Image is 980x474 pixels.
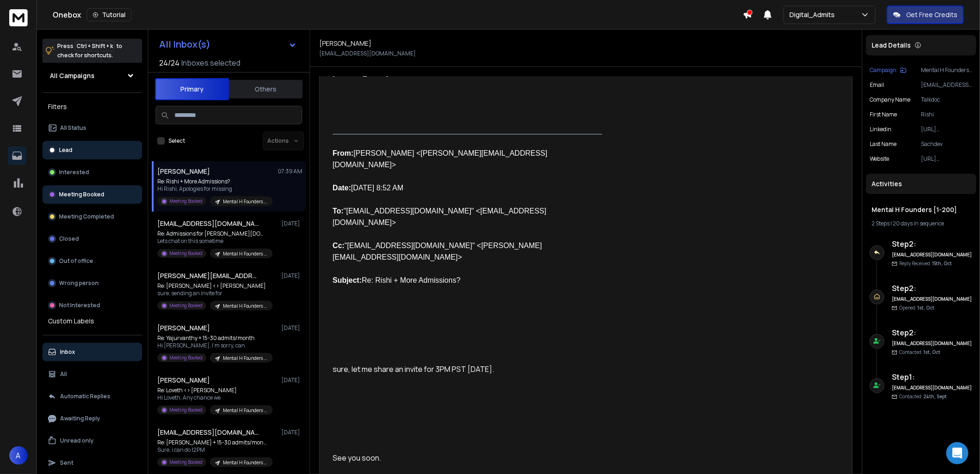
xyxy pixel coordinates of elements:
button: Others [229,79,303,99]
p: Meeting Booked [59,191,104,198]
p: Meeting Booked [169,302,203,309]
button: All Campaigns [42,67,142,85]
p: Re: Admissions for [PERSON_NAME][DOMAIN_NAME] [157,230,268,237]
h1: [PERSON_NAME] [157,376,210,385]
span: From: [333,149,353,157]
p: Mental H Founders [1-200] [223,459,267,466]
button: Automatic Replies [42,387,142,406]
button: Closed [42,230,142,248]
p: [DATE] [281,429,302,436]
p: Meeting Booked [169,250,203,257]
h6: Step 2 : [892,327,973,338]
p: Sent [60,459,73,467]
p: Meeting Completed [59,213,114,220]
p: Re: [PERSON_NAME] + 15-30 admits/month [157,439,268,446]
button: Lead [42,141,142,159]
button: All Status [42,119,142,137]
button: Not Interested [42,296,142,315]
div: Activities [866,174,976,194]
p: Opened [899,304,934,311]
b: Date: [333,184,351,192]
p: Mental H Founders [1-200] [223,303,267,310]
h6: [EMAIL_ADDRESS][DOMAIN_NAME] [892,384,973,391]
p: Talkdoc [921,96,973,103]
p: See you soon. [333,452,602,463]
p: Get Free Credits [906,10,957,19]
span: 20 days in sequence [893,219,944,227]
button: Get Free Credits [887,6,964,24]
span: 1st, Oct [923,349,940,355]
p: Re: Yajurvanthy + 15-30 admits/month [157,334,268,342]
p: Interested [59,169,89,176]
button: Meeting Booked [42,185,142,204]
span: 2 Steps [872,219,890,227]
p: Closed [59,235,79,243]
button: Unread only [42,431,142,450]
p: Re: Rishi + More Admissions? [157,178,268,185]
b: Cc: [333,242,345,249]
button: Meeting Completed [42,207,142,226]
b: To: [333,207,344,215]
p: Mental H Founders [1-200] [223,407,267,414]
p: Hi Loveth, Any chance we [157,394,268,401]
h1: All Inbox(s) [159,40,210,49]
p: All [60,371,67,378]
span: [PERSON_NAME] <[PERSON_NAME][EMAIL_ADDRESS][DOMAIN_NAME]> [DATE] 8:52 AM "[EMAIL_ADDRESS][DOMAIN_... [333,149,547,284]
div: | [872,220,971,227]
button: A [9,446,28,465]
p: Mental H Founders [1-200] [223,250,267,257]
h1: [PERSON_NAME] [319,39,371,48]
p: Meeting Booked [169,407,203,413]
h1: All Campaigns [50,71,95,80]
p: Contacted [899,349,940,356]
p: [URL][DOMAIN_NAME] [921,126,973,133]
p: Out of office [59,257,93,265]
p: Mental H Founders [1-200] [223,198,267,205]
p: Company Name [870,96,910,103]
button: Awaiting Reply [42,409,142,428]
button: Campaign [870,67,907,74]
p: website [870,155,889,163]
button: Out of office [42,252,142,270]
p: Not Interested [59,302,100,309]
h1: [EMAIL_ADDRESS][DOMAIN_NAME] [157,219,259,228]
h6: [EMAIL_ADDRESS][DOMAIN_NAME] [892,251,973,258]
h1: [EMAIL_ADDRESS][DOMAIN_NAME] [157,428,259,437]
p: 07:39 AM [278,168,302,175]
h3: Inboxes selected [181,57,240,68]
h3: Filters [42,100,142,113]
span: 15th, Oct [932,260,952,267]
p: [EMAIL_ADDRESS][DOMAIN_NAME] [319,50,416,57]
h3: Custom Labels [48,316,94,326]
span: Ctrl + Shift + k [75,41,114,51]
p: Re: [PERSON_NAME] <> [PERSON_NAME] [157,282,268,290]
p: Hi Rishi, Apologies for missing [157,185,268,193]
p: Mental H Founders [1-200] [223,355,267,362]
p: Reply Received [899,260,952,267]
p: Re: Loveth <> [PERSON_NAME] [157,387,268,394]
p: [EMAIL_ADDRESS][DOMAIN_NAME] [921,81,973,89]
button: Tutorial [87,8,131,21]
p: sure, sending an invite for [157,290,268,297]
p: [DATE] [281,324,302,332]
p: Contacted [899,393,947,400]
p: Rishi [921,111,973,118]
p: Sure, i can do 12PM [157,446,268,454]
p: Meeting Booked [169,459,203,466]
p: Lead Details [872,41,911,50]
button: Primary [155,78,229,100]
h1: [PERSON_NAME] [157,167,210,176]
label: Select [168,137,185,145]
p: Inbox [60,348,75,356]
p: All Status [60,124,86,132]
button: Wrong person [42,274,142,292]
p: Awaiting Reply [60,415,100,422]
p: Campaign [870,67,896,74]
p: Digital_Admits [789,10,838,19]
p: sure, let me share an invite for 3PM PST [DATE]. [333,364,602,375]
p: Lets chat on this sometime [157,237,268,245]
p: Automatic Replies [60,393,110,400]
button: All [42,365,142,383]
h6: Step 2 : [892,283,973,294]
p: [DATE] [281,272,302,280]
